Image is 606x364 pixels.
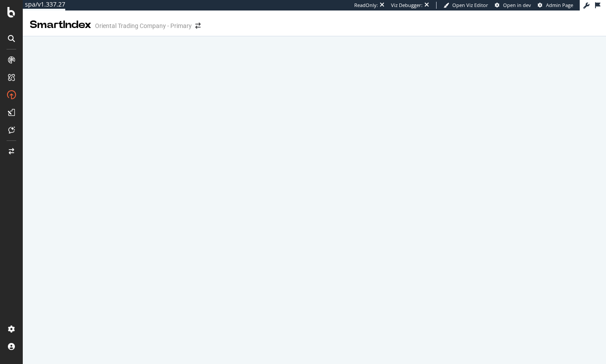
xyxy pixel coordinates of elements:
span: Admin Page [546,2,573,8]
a: Open in dev [495,2,531,9]
a: Admin Page [538,2,573,9]
span: Open in dev [503,2,531,8]
div: ReadOnly: [354,2,378,9]
span: Open Viz Editor [452,2,488,8]
div: Oriental Trading Company - Primary [95,21,192,30]
div: arrow-right-arrow-left [195,23,201,29]
div: Viz Debugger: [391,2,423,9]
a: Open Viz Editor [444,2,488,9]
div: SmartIndex [30,17,92,32]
